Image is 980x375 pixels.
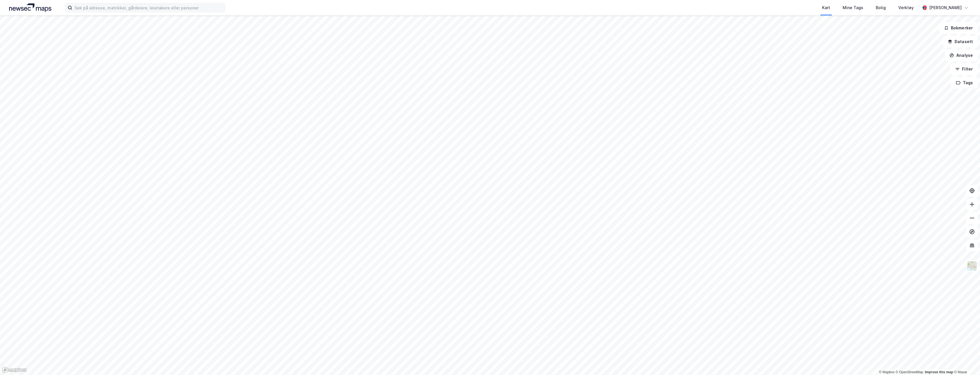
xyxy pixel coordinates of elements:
[876,4,886,11] div: Bolig
[939,22,978,34] button: Bokmerker
[9,3,51,12] img: logo.a4113a55bc3d86da70a041830d287a7e.svg
[822,4,830,11] div: Kart
[929,4,962,11] div: [PERSON_NAME]
[951,348,980,375] div: Kontrollprogram for chat
[967,261,977,271] img: Z
[72,3,225,12] input: Søk på adresse, matrikkel, gårdeiere, leietakere eller personer
[896,370,923,374] a: OpenStreetMap
[925,370,953,374] a: Improve this map
[843,4,863,11] div: Mine Tags
[879,370,895,374] a: Mapbox
[943,36,978,47] button: Datasett
[2,367,27,373] a: Mapbox homepage
[945,50,978,61] button: Analyse
[898,4,914,11] div: Verktøy
[951,77,978,88] button: Tags
[950,63,978,75] button: Filter
[951,348,980,375] iframe: Chat Widget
